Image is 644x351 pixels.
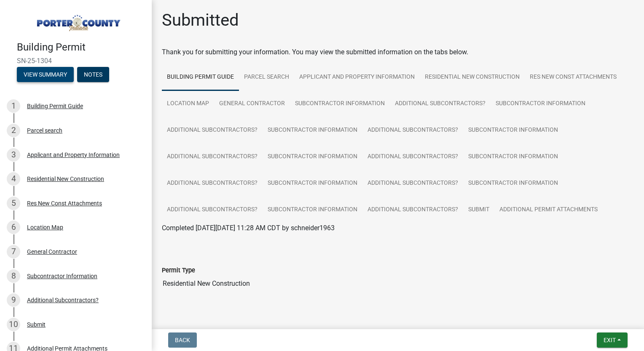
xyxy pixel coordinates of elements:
a: Subcontractor Information [263,170,362,197]
a: Additional Subcontractors? [162,197,263,223]
a: Additional Subcontractors? [162,170,263,197]
a: Subcontractor Information [491,90,590,117]
div: 10 [7,318,20,331]
a: Subcontractor Information [290,90,390,117]
div: Submit [27,322,46,327]
a: Subcontractor Information [263,144,362,170]
a: Subcontractor Information [463,170,563,197]
a: Additional Subcontractors? [362,117,463,144]
div: Residential New Construction [27,176,104,182]
wm-modal-confirm: Notes [77,72,109,78]
div: Applicant and Property Information [27,152,120,158]
button: View Summary [17,67,74,82]
a: Submit [463,197,494,223]
div: Building Permit Guide [27,103,83,109]
div: Subcontractor Information [27,273,97,279]
div: 5 [7,197,20,210]
button: Notes [77,67,109,82]
span: Completed [DATE][DATE] 11:28 AM CDT by schneider1963 [162,224,335,232]
a: General Contractor [214,90,290,117]
a: Additional Subcontractors? [162,144,263,170]
a: Additional Subcontractors? [362,170,463,197]
div: 8 [7,269,20,283]
div: 1 [7,99,20,113]
div: 2 [7,124,20,137]
label: Permit Type [162,268,195,274]
div: Location Map [27,224,63,230]
span: Exit [604,337,616,343]
div: Parcel search [27,128,62,133]
wm-modal-confirm: Summary [17,72,74,78]
img: Porter County, Indiana [17,9,138,32]
a: Subcontractor Information [463,144,563,170]
a: Additional Subcontractors? [390,90,491,117]
button: Back [168,332,197,348]
a: Location Map [162,90,214,117]
a: Additional Subcontractors? [362,144,463,170]
a: Res New Const Attachments [525,64,622,91]
a: Subcontractor Information [263,117,362,144]
div: Additional Subcontractors? [27,297,99,303]
a: Additional Permit Attachments [494,197,603,223]
a: Additional Subcontractors? [362,197,463,223]
div: 7 [7,245,20,258]
a: Residential New Construction [420,64,525,91]
h4: Building Permit [17,41,145,53]
div: 6 [7,221,20,234]
span: Back [175,337,190,343]
div: 9 [7,293,20,307]
a: Additional Subcontractors? [162,117,263,144]
div: Res New Const Attachments [27,200,102,206]
h1: Submitted [162,10,239,30]
span: SN-25-1304 [17,57,135,65]
div: Thank you for submitting your information. You may view the submitted information on the tabs below. [162,47,634,57]
a: Applicant and Property Information [294,64,420,91]
div: General Contractor [27,249,77,255]
a: Subcontractor Information [463,117,563,144]
div: 3 [7,148,20,162]
a: Parcel search [239,64,294,91]
div: 4 [7,172,20,186]
a: Subcontractor Information [263,197,362,223]
button: Exit [597,332,628,348]
a: Building Permit Guide [162,64,239,91]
